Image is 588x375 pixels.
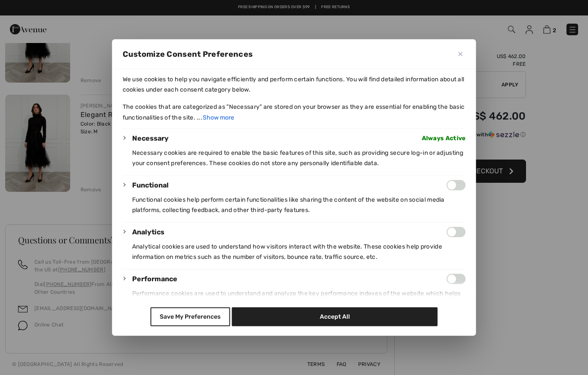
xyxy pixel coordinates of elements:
input: Enable Functional [447,180,466,191]
p: Necessary cookies are required to enable the basic features of this site, such as providing secur... [132,148,466,169]
div: Customize Consent Preferences [112,40,476,336]
input: Enable Performance [447,274,466,284]
span: Always Active [422,133,466,144]
button: Close [455,49,466,59]
button: Save My Preferences [150,307,230,326]
button: Necessary [132,133,169,144]
button: Performance [132,274,177,284]
button: Functional [132,180,169,191]
span: Customize Consent Preferences [123,49,253,59]
button: Show more [202,112,235,123]
button: Analytics [132,227,164,237]
p: We use cookies to help you navigate efficiently and perform certain functions. You will find deta... [123,74,466,95]
p: Analytical cookies are used to understand how visitors interact with the website. These cookies h... [132,242,466,262]
p: Functional cookies help perform certain functionalities like sharing the content of the website o... [132,195,466,215]
p: The cookies that are categorized as "Necessary" are stored on your browser as they are essential ... [123,102,466,123]
img: Close [458,52,463,56]
input: Enable Analytics [447,227,466,237]
button: Accept All [232,307,438,326]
